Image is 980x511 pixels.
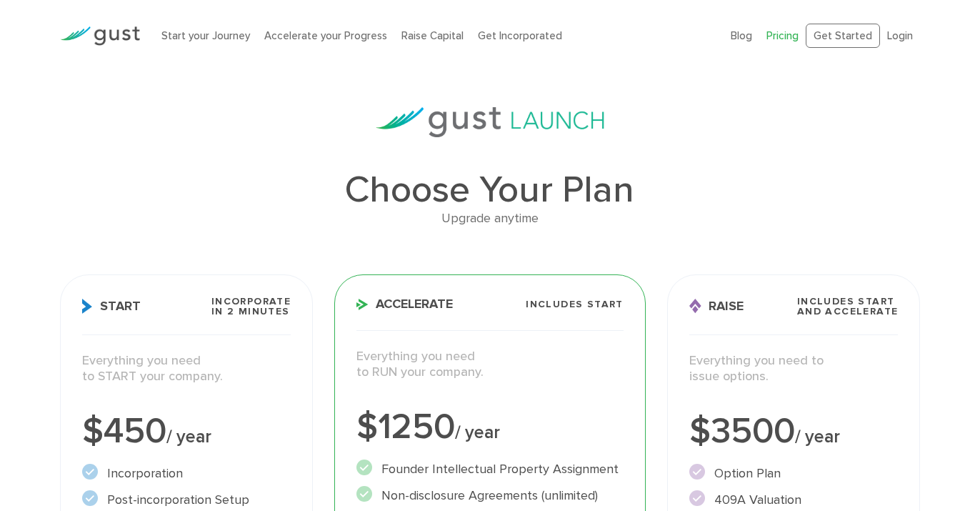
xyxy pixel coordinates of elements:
a: Get Incorporated [478,29,562,42]
div: Upgrade anytime [60,209,921,229]
span: / year [166,426,211,447]
a: Accelerate your Progress [264,29,387,42]
span: Accelerate [356,298,453,311]
a: Get Started [806,24,880,49]
a: Login [887,29,913,42]
li: Incorporation [82,464,291,483]
img: Raise Icon [689,299,701,314]
a: Raise Capital [401,29,464,42]
div: $1250 [356,410,624,445]
a: Blog [731,29,752,42]
span: Includes START [526,299,624,309]
span: / year [795,426,840,447]
p: Everything you need to START your company. [82,353,291,385]
span: / year [455,422,500,443]
li: 409A Valuation [689,490,899,510]
img: Start Icon X2 [82,299,93,314]
img: gust-launch-logos.svg [376,107,604,137]
p: Everything you need to RUN your company. [356,349,624,381]
img: Accelerate Icon [356,299,369,310]
li: Option Plan [689,464,899,483]
span: Includes START and ACCELERATE [797,297,899,317]
span: Raise [689,299,744,314]
a: Start your Journey [161,29,250,42]
h1: Choose Your Plan [60,172,921,209]
div: $450 [82,414,291,450]
span: Start [82,299,141,314]
span: Incorporate in 2 Minutes [211,297,291,317]
a: Pricing [766,29,799,42]
div: $3500 [689,414,899,450]
li: Non-disclosure Agreements (unlimited) [356,486,624,505]
li: Post-incorporation Setup [82,490,291,510]
li: Founder Intellectual Property Assignment [356,460,624,479]
img: Gust Logo [60,26,140,46]
p: Everything you need to issue options. [689,353,899,385]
